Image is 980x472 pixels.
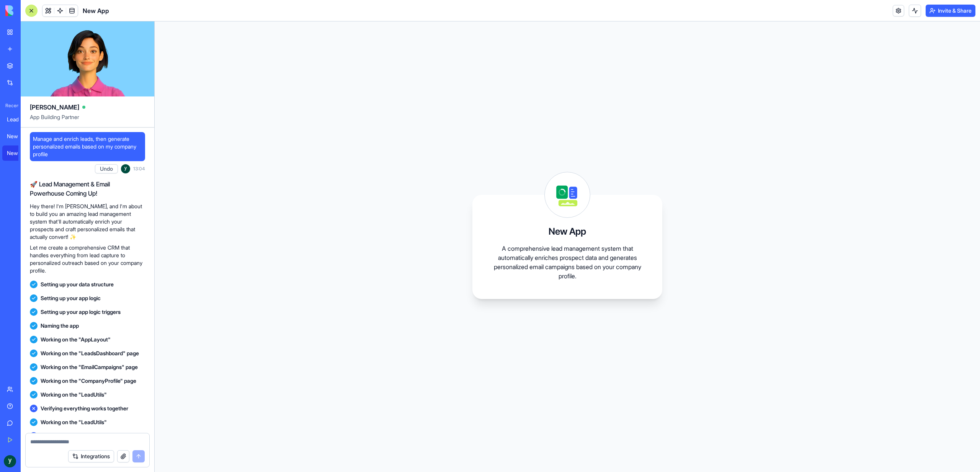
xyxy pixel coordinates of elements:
span: Setting up your app logic [41,294,101,302]
div: New App [7,149,28,157]
button: Undo [95,164,118,173]
p: A comprehensive lead management system that automatically enriches prospect data and generates pe... [491,244,644,281]
div: New App [7,132,28,140]
a: New App [2,129,33,144]
img: ACg8ocIT81QzGOxByf51AT6V9qIaA4RUkSzlDmuANJkdzIu3sAyI=s96-c [4,455,16,467]
span: Working on the "LeadUtils" [41,418,107,426]
div: LeadFlow Pro [7,116,28,123]
span: Working on the "EmailCampaigns" page [41,363,138,371]
a: New App [2,145,33,161]
span: Verifying everything works together [41,405,128,412]
span: Naming the app [41,322,79,330]
p: Let me create a comprehensive CRM that handles everything from lead capture to personalized outre... [30,244,145,274]
span: Working on the "LeadUtils" [41,391,107,399]
img: ACg8ocIT81QzGOxByf51AT6V9qIaA4RUkSzlDmuANJkdzIu3sAyI=s96-c [121,164,130,173]
span: Working on the "LeadsDashboard" page [41,350,139,357]
span: Working on the "CompanyProfile" page [41,377,136,385]
button: Integrations [68,450,114,462]
h2: 🚀 Lead Management & Email Powerhouse Coming Up! [30,180,145,198]
p: Hey there! I'm [PERSON_NAME], and I'm about to build you an amazing lead management system that'l... [30,203,145,241]
span: [PERSON_NAME] [30,103,79,112]
span: Verifying everything works together [41,432,128,440]
span: Manage and enrich leads, then generate personalized emails based on my company profile [33,135,142,158]
span: Recent [2,103,18,109]
span: New App [83,6,109,15]
span: Working on the "AppLayout" [41,336,111,343]
a: LeadFlow Pro [2,112,33,127]
span: Setting up your app logic triggers [41,308,121,316]
img: logo [5,5,53,16]
button: Invite & Share [926,5,975,17]
span: Setting up your data structure [41,281,114,288]
h3: New App [549,225,586,238]
span: 13:04 [133,166,145,172]
span: App Building Partner [30,113,145,127]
